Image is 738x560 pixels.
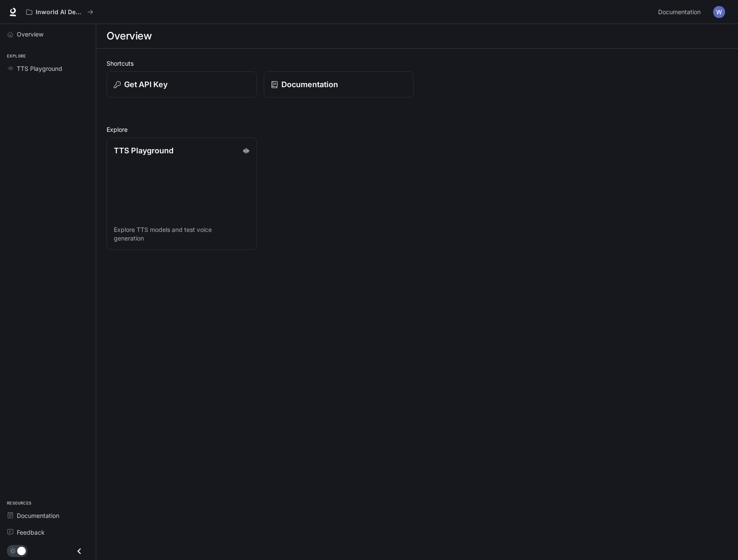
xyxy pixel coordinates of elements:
p: Explore TTS models and test voice generation [114,225,250,243]
a: Documentation [3,508,92,523]
span: Feedback [17,528,45,537]
button: All workspaces [22,3,97,21]
button: Close drawer [70,542,89,560]
h2: Shortcuts [107,59,728,68]
button: Get API Key [107,71,257,97]
span: Overview [17,30,43,39]
p: TTS Playground [114,145,174,156]
a: Feedback [3,525,92,540]
button: User avatar [711,3,728,21]
img: User avatar [713,6,725,18]
a: TTS Playground [3,61,92,76]
h2: Explore [107,125,728,134]
span: Documentation [17,511,59,520]
h1: Overview [107,27,152,45]
p: Documentation [281,79,338,90]
span: Dark mode toggle [17,546,26,555]
a: TTS PlaygroundExplore TTS models and test voice generation [107,137,257,250]
span: Documentation [658,7,701,18]
span: TTS Playground [17,64,62,73]
a: Documentation [264,71,414,97]
p: Inworld AI Demos [36,9,84,16]
p: Get API Key [124,79,168,90]
a: Documentation [655,3,707,21]
a: Overview [3,27,92,42]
